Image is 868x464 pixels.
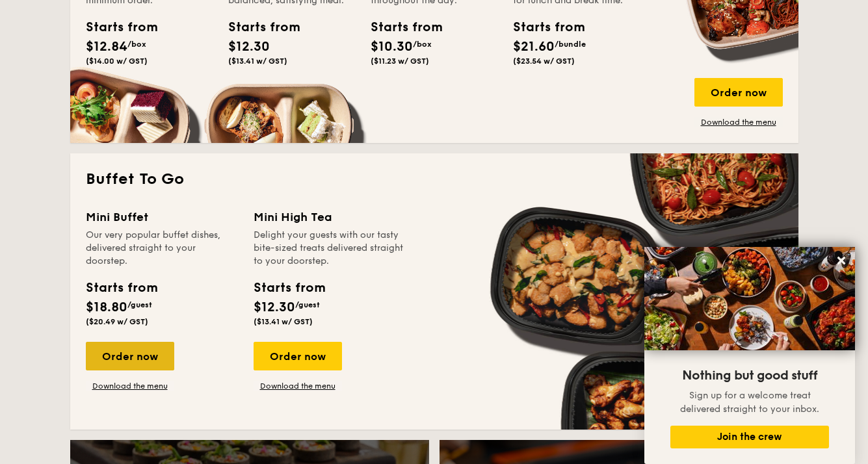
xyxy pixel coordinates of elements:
[555,40,586,49] span: /bundle
[694,78,783,107] div: Order now
[694,117,783,127] a: Download the menu
[644,247,855,350] img: DSC07876-Edit02-Large.jpeg
[682,368,817,383] span: Nothing but good stuff
[513,39,555,55] span: $21.60
[86,18,144,37] div: Starts from
[295,300,320,309] span: /guest
[86,278,157,298] div: Starts from
[371,57,429,66] span: ($11.23 w/ GST)
[254,342,342,370] div: Order now
[86,317,148,326] span: ($20.49 w/ GST)
[86,39,127,55] span: $12.84
[86,381,174,391] a: Download the menu
[86,300,127,315] span: $18.80
[254,208,406,226] div: Mini High Tea
[127,40,146,49] span: /box
[86,57,148,66] span: ($14.00 w/ GST)
[86,229,238,268] div: Our very popular buffet dishes, delivered straight to your doorstep.
[254,300,295,315] span: $12.30
[831,250,852,271] button: Close
[228,57,287,66] span: ($13.41 w/ GST)
[513,18,572,37] div: Starts from
[254,278,324,298] div: Starts from
[254,229,406,268] div: Delight your guests with our tasty bite-sized treats delivered straight to your doorstep.
[254,317,313,326] span: ($13.41 w/ GST)
[86,169,783,190] h2: Buffet To Go
[513,57,575,66] span: ($23.54 w/ GST)
[371,18,429,37] div: Starts from
[228,18,287,37] div: Starts from
[680,390,819,415] span: Sign up for a welcome treat delivered straight to your inbox.
[413,40,432,49] span: /box
[254,381,342,391] a: Download the menu
[228,39,270,55] span: $12.30
[86,342,174,370] div: Order now
[670,426,829,448] button: Join the crew
[86,208,238,226] div: Mini Buffet
[371,39,413,55] span: $10.30
[127,300,152,309] span: /guest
